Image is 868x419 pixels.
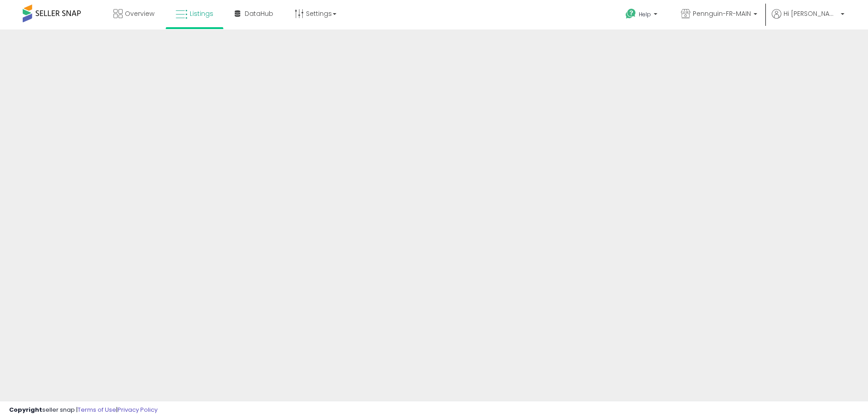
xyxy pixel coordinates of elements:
[639,10,651,18] span: Help
[693,9,751,18] span: Pennguin-FR-MAIN
[245,9,273,18] span: DataHub
[784,9,838,18] span: Hi [PERSON_NAME]
[118,405,158,414] a: Privacy Policy
[78,405,116,414] a: Terms of Use
[190,9,213,18] span: Listings
[9,405,42,414] strong: Copyright
[772,9,844,29] a: Hi [PERSON_NAME]
[125,9,154,18] span: Overview
[625,8,636,19] i: Get Help
[618,1,666,29] a: Help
